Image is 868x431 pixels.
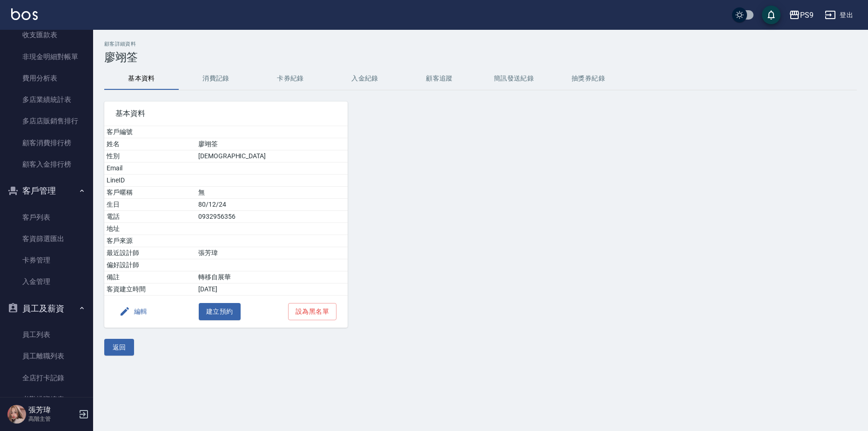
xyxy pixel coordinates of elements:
[104,223,196,235] td: 地址
[104,283,196,296] td: 客資建立時間
[199,303,241,320] button: 建立預約
[4,345,89,367] a: 員工離職列表
[800,9,814,21] div: PS9
[4,296,89,321] button: 員工及薪資
[104,271,196,283] td: 備註
[4,154,89,175] a: 顧客入金排行榜
[4,367,89,389] a: 全店打卡記錄
[477,67,551,90] button: 簡訊發送紀錄
[28,405,76,415] h5: 張芳瑋
[402,67,477,90] button: 顧客追蹤
[104,162,196,175] td: Email
[288,303,336,320] button: 設為黑名單
[104,138,196,150] td: 姓名
[196,187,348,199] td: 無
[104,339,134,356] button: 返回
[4,271,89,292] a: 入金管理
[115,109,336,118] span: 基本資料
[104,259,196,271] td: 偏好設計師
[104,67,179,90] button: 基本資料
[28,415,76,423] p: 高階主管
[4,207,89,228] a: 客戶列表
[196,150,348,162] td: [DEMOGRAPHIC_DATA]
[4,110,89,132] a: 多店店販銷售排行
[821,7,857,24] button: 登出
[104,51,857,64] h3: 廖翊筌
[104,126,196,138] td: 客戶編號
[4,389,89,410] a: 考勤排班總表
[179,67,253,90] button: 消費記錄
[196,283,348,296] td: [DATE]
[7,405,26,424] img: Person
[4,324,89,345] a: 員工列表
[4,132,89,154] a: 顧客消費排行榜
[104,235,196,247] td: 客戶來源
[104,187,196,199] td: 客戶暱稱
[328,67,402,90] button: 入金紀錄
[196,138,348,150] td: 廖翊筌
[4,179,89,203] button: 客戶管理
[4,24,89,46] a: 收支匯款表
[196,247,348,259] td: 張芳瑋
[4,67,89,89] a: 費用分析表
[4,249,89,271] a: 卡券管理
[104,199,196,211] td: 生日
[104,211,196,223] td: 電話
[196,199,348,211] td: 80/12/24
[115,303,151,320] button: 編輯
[253,67,328,90] button: 卡券紀錄
[11,8,38,20] img: Logo
[104,247,196,259] td: 最近設計師
[4,89,89,110] a: 多店業績統計表
[4,228,89,249] a: 客資篩選匯出
[104,175,196,187] td: LineID
[196,211,348,223] td: 0932956356
[551,67,626,90] button: 抽獎券紀錄
[196,271,348,283] td: 轉移自展華
[104,41,857,47] h2: 顧客詳細資料
[762,6,781,24] button: save
[4,46,89,67] a: 非現金明細對帳單
[785,6,817,25] button: PS9
[104,150,196,162] td: 性別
